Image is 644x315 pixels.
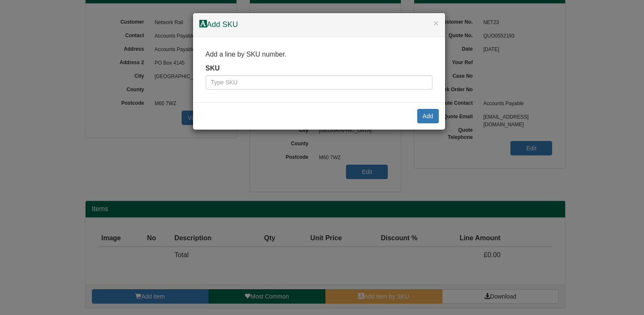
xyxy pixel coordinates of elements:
p: Add a line by SKU number. [206,50,432,60]
h4: Add SKU [199,19,439,30]
label: SKU [206,64,220,73]
button: × [433,19,438,27]
button: Add [417,109,439,123]
input: Type SKU [206,75,432,90]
